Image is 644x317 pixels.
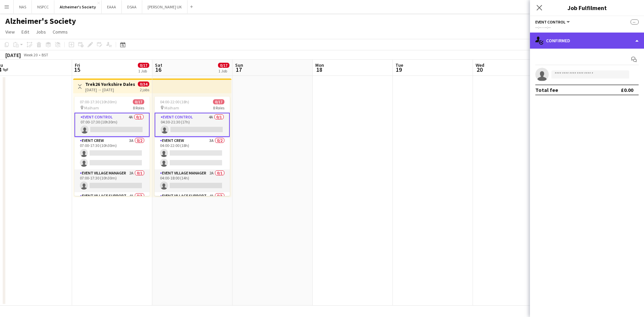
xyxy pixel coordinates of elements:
[5,52,21,58] div: [DATE]
[154,66,162,73] span: 16
[84,105,99,110] span: Malham
[476,62,484,68] span: Wed
[19,28,32,36] a: Edit
[74,97,150,196] app-job-card: 07:00-17:30 (10h30m)0/17 Malham8 RolesEvent Control4A0/107:00-17:30 (10h30m) Event Crew3A0/207:00...
[535,19,566,24] span: Event Control
[74,137,150,169] app-card-role: Event Crew3A0/207:00-17:30 (10h30m)
[122,0,142,13] button: DSAA
[218,68,229,73] div: 1 Job
[535,19,571,24] button: Event Control
[74,113,150,137] app-card-role: Event Control4A0/107:00-17:30 (10h30m)
[85,87,135,92] div: [DATE] → [DATE]
[395,62,403,68] span: Tue
[475,66,484,73] span: 20
[36,29,46,35] span: Jobs
[50,28,70,36] a: Comms
[155,62,162,68] span: Sat
[21,29,29,35] span: Edit
[155,169,230,192] app-card-role: Event Village Manager2A0/104:00-18:00 (14h)
[5,16,76,26] h1: Alzheimer's Society
[22,52,39,57] span: Week 20
[74,66,80,73] span: 15
[42,52,48,57] div: BST
[164,105,179,110] span: Malham
[234,66,243,73] span: 17
[155,137,230,169] app-card-role: Event Crew3A0/204:00-22:00 (18h)
[102,0,122,13] button: EAAA
[85,81,135,87] h3: Trek26 Yorkshire Dales
[314,66,324,73] span: 18
[621,87,633,93] div: £0.00
[155,113,230,137] app-card-role: Event Control4A0/104:30-21:30 (17h)
[133,99,144,104] span: 0/17
[3,28,17,36] a: View
[535,25,639,30] div: --:-- - --:--
[5,29,15,35] span: View
[74,169,150,192] app-card-role: Event Village Manager2A0/107:00-17:30 (10h30m)
[160,99,189,104] span: 04:00-22:00 (18h)
[235,62,243,68] span: Sun
[535,87,558,93] div: Total fee
[33,28,49,36] a: Jobs
[14,0,32,13] button: NAS
[53,29,68,35] span: Comms
[213,99,224,104] span: 0/17
[155,97,230,196] app-job-card: 04:00-22:00 (18h)0/17 Malham8 RolesEvent Control4A0/104:30-21:30 (17h) Event Crew3A0/204:00-22:00...
[530,3,644,12] h3: Job Fulfilment
[138,82,149,87] span: 0/34
[133,105,144,110] span: 8 Roles
[140,87,149,92] div: 2 jobs
[631,19,639,24] span: --
[218,63,229,68] span: 0/17
[75,62,80,68] span: Fri
[32,0,54,13] button: NSPCC
[54,0,102,13] button: Alzheimer's Society
[155,192,230,234] app-card-role: Event Village Support4A0/3
[74,192,150,234] app-card-role: Event Village Support4A0/3
[142,0,187,13] button: [PERSON_NAME] UK
[315,62,324,68] span: Mon
[138,63,149,68] span: 0/17
[138,68,149,73] div: 1 Job
[530,33,644,49] div: Confirmed
[213,105,224,110] span: 8 Roles
[394,66,403,73] span: 19
[80,99,117,104] span: 07:00-17:30 (10h30m)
